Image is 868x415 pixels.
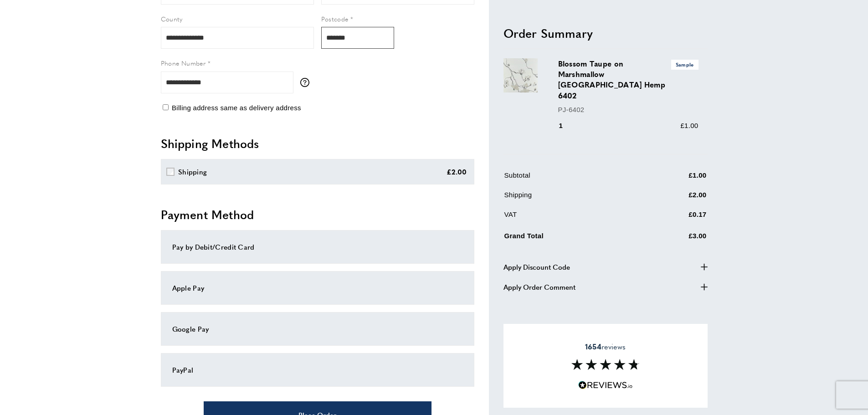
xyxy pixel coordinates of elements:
[558,104,699,115] p: PJ-6402
[680,122,698,129] span: £1.00
[558,58,699,100] h3: Blossom Taupe on Marshmallow [GEOGRAPHIC_DATA] Hemp 6402
[644,190,707,207] td: £2.00
[172,323,463,334] div: Google Pay
[503,58,538,92] img: Blossom Taupe on Marshmallow Manila Hemp 6402
[161,14,183,23] span: County
[504,229,643,248] td: Grand Total
[300,78,314,87] button: More information
[178,166,207,177] div: Shipping
[504,190,643,207] td: Shipping
[321,14,349,23] span: Postcode
[644,170,707,188] td: £1.00
[578,381,633,389] img: Reviews.io 5 stars
[172,364,463,375] div: PayPal
[671,60,699,69] span: Sample
[504,209,643,227] td: VAT
[585,341,601,352] strong: 1654
[644,229,707,248] td: £3.00
[503,281,575,292] span: Apply Order Comment
[504,170,643,188] td: Subtotal
[585,342,626,351] span: reviews
[644,209,707,227] td: £0.17
[161,58,206,67] span: Phone Number
[163,104,169,110] input: Billing address same as delivery address
[172,282,463,293] div: Apple Pay
[172,104,301,112] span: Billing address same as delivery address
[161,206,474,223] h2: Payment Method
[161,135,474,152] h2: Shipping Methods
[503,25,708,41] h2: Order Summary
[558,120,576,131] div: 1
[172,241,463,252] div: Pay by Debit/Credit Card
[447,166,467,177] div: £2.00
[503,261,570,272] span: Apply Discount Code
[571,359,640,370] img: Reviews section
